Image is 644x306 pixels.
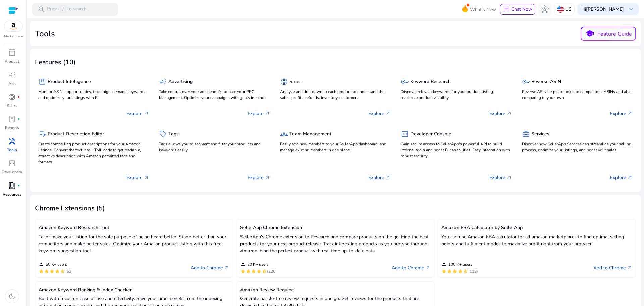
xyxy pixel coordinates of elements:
[48,79,91,85] h5: Product Intelligence
[557,6,564,13] img: us.svg
[8,49,16,57] span: inventory_2
[506,111,512,116] span: arrow_outward
[538,3,551,16] button: hub
[627,5,635,13] span: keyboard_arrow_down
[447,269,452,274] mat-icon: star
[581,7,624,12] p: Hi
[126,110,149,117] p: Explore
[39,233,229,254] p: Tailor make your listing for the sole purpose of being heard better. Stand better than your compe...
[159,78,167,86] span: campaign
[55,269,60,274] mat-icon: star
[240,262,246,267] mat-icon: person
[280,78,288,86] span: donut_small
[7,147,17,153] p: Tools
[452,269,458,274] mat-icon: star
[35,29,55,39] h2: Tools
[144,175,149,181] span: arrow_outward
[8,81,16,87] p: Ads
[289,131,331,137] h5: Team Management
[2,169,22,175] p: Developers
[458,269,463,274] mat-icon: star
[262,269,267,274] mat-icon: star_half
[489,110,512,117] p: Explore
[627,265,632,271] span: arrow_outward
[441,269,447,274] mat-icon: star
[159,89,270,101] p: Take control over your ad spend, Automate your PPC Management, Optimize your campaigns with goals...
[289,79,302,85] h5: Sales
[35,204,105,212] h3: Chrome Extensions (5)
[425,265,431,271] span: arrow_outward
[522,141,633,153] p: Discover how SellerApp Services can streamline your selling process, optimize your listings, and ...
[5,58,19,64] p: Product
[401,141,512,159] p: Gain secure access to SellerApp's powerful API to build internal tools and boost BI capabilities....
[8,182,16,190] span: book_4
[441,233,632,247] p: You can use Amazon FBA calculator for all amazon marketplaces to find optimal selling points and ...
[4,21,22,31] img: amazon.svg
[60,6,66,13] span: /
[610,110,633,117] p: Explore
[159,141,270,153] p: Tags allows you to segment and filter your products and keywords easily
[586,6,624,12] b: [PERSON_NAME]
[168,79,193,85] h5: Advertising
[3,191,21,197] p: Resources
[368,110,391,117] p: Explore
[17,96,20,98] span: fiber_manual_record
[593,264,632,272] a: Add to Chromearrow_outward
[240,225,431,231] h5: SellerApp Chrome Extension
[410,79,451,85] h5: Keyword Research
[581,27,636,41] button: schoolFeature Guide
[38,89,149,101] p: Monitor ASINs, opportunities, track high-demand keywords, and optimize your listings with PI
[385,175,391,181] span: arrow_outward
[8,159,16,167] span: code_blocks
[39,225,229,231] h5: Amazon Keyword Research Tool
[8,71,16,79] span: campaign
[35,58,76,66] h3: Features (10)
[441,225,632,231] h5: Amazon FBA Calculator by SellerApp
[565,3,572,15] p: US
[246,269,251,274] mat-icon: star
[610,174,633,181] p: Explore
[280,141,391,153] p: Easily add new members to your SellerApp dashboard, and manage existing members in one place
[248,174,270,181] p: Explore
[597,30,632,38] p: Feature Guide
[17,118,20,120] span: fiber_manual_record
[60,269,65,274] mat-icon: star_half
[65,269,73,274] span: (63)
[385,111,391,116] span: arrow_outward
[627,111,633,116] span: arrow_outward
[251,269,256,274] mat-icon: star
[531,131,549,137] h5: Services
[39,287,229,293] h5: Amazon Keyword Ranking & Index Checker
[8,115,16,123] span: lab_profile
[48,131,104,137] h5: Product Description Editor
[522,130,530,138] span: business_center
[240,269,246,274] mat-icon: star
[280,130,288,138] span: groups
[489,174,512,181] p: Explore
[224,265,229,271] span: arrow_outward
[49,269,55,274] mat-icon: star
[39,262,44,267] mat-icon: person
[470,4,496,15] span: What's New
[240,233,431,254] p: SellerApp's Chrome extension to Research and compare products on the go. Find the best products f...
[265,175,270,181] span: arrow_outward
[159,130,167,138] span: sell
[8,137,16,145] span: handyman
[503,6,510,13] span: chat
[8,93,16,101] span: donut_small
[47,6,87,13] p: Press to search
[38,5,46,13] span: search
[401,78,409,86] span: key
[168,131,179,137] h5: Tags
[38,130,46,138] span: edit_note
[500,4,535,15] button: chatChat Now
[191,264,229,272] a: Add to Chromearrow_outward
[46,262,67,267] span: 50 K+ users
[441,262,447,267] mat-icon: person
[627,175,633,181] span: arrow_outward
[280,89,391,101] p: Analyze and drill down to each product to understand the sales, profits, refunds, inventory, cust...
[468,269,478,274] span: (118)
[410,131,451,137] h5: Developer Console
[531,79,561,85] h5: Reverse ASIN
[511,6,532,12] span: Chat Now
